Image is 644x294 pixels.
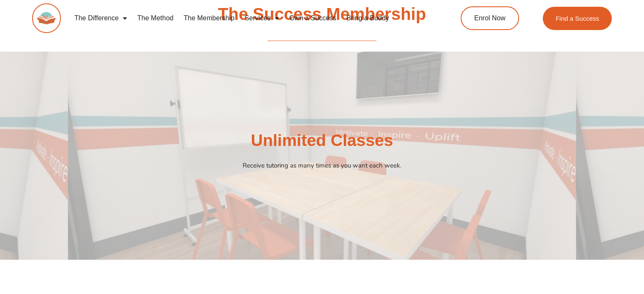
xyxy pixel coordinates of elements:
[179,8,240,28] a: The Membership
[69,8,133,28] a: The Difference
[85,160,559,172] p: Receive tutoring as many times as you want each week.
[474,15,506,22] span: Enrol Now
[341,8,394,28] a: Bring a Buddy
[284,8,341,28] a: Own a Success
[69,8,428,28] nav: Menu
[132,8,178,28] a: The Method
[556,15,599,22] span: Find a Success
[461,6,519,30] a: Enrol Now
[240,8,284,28] a: Services
[85,130,559,151] h2: Unlimited Classes
[543,7,612,30] a: Find a Success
